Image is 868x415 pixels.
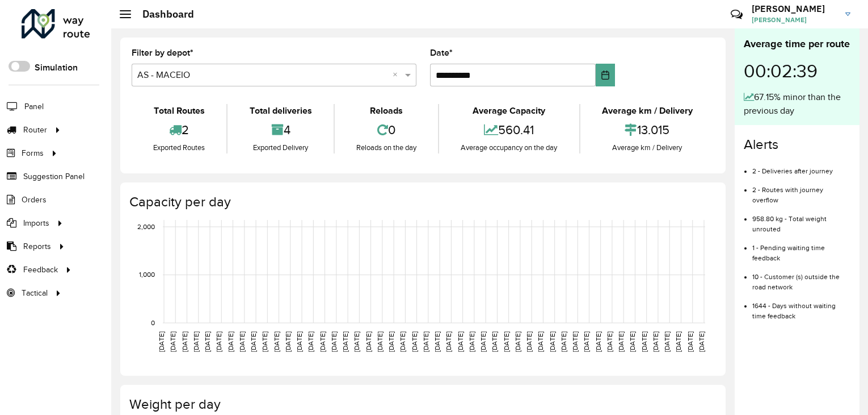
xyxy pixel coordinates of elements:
div: Reloads [338,104,435,118]
text: [DATE] [571,331,579,352]
text: [DATE] [537,331,544,352]
text: [DATE] [595,331,602,352]
text: [DATE] [192,331,200,352]
a: Quick Contact [724,2,749,27]
text: [DATE] [652,331,659,352]
h4: Alerts [744,136,850,153]
div: Average km / Delivery [583,104,711,118]
div: 00:02:39 [744,52,850,90]
text: [DATE] [227,331,234,352]
text: [DATE] [215,331,222,352]
text: [DATE] [525,331,533,352]
div: Total deliveries [230,104,330,118]
text: [DATE] [169,331,176,352]
div: 560.41 [442,118,576,142]
li: 2 - Deliveries after journey [752,157,850,176]
span: Clear all [393,68,402,82]
span: Router [23,124,47,136]
div: 2 [134,118,224,142]
h3: [PERSON_NAME] [752,3,837,14]
text: [DATE] [606,331,613,352]
span: Tactical [22,287,48,299]
span: Feedback [23,264,58,276]
span: Suggestion Panel [23,171,85,182]
text: [DATE] [342,331,349,352]
span: Forms [22,147,44,159]
span: [PERSON_NAME] [752,15,837,25]
text: [DATE] [307,331,314,352]
text: [DATE] [503,331,510,352]
text: [DATE] [686,331,694,352]
text: [DATE] [296,331,303,352]
span: Reports [23,240,51,252]
text: [DATE] [353,331,360,352]
span: Imports [23,217,49,229]
text: [DATE] [273,331,280,352]
text: [DATE] [433,331,441,352]
text: [DATE] [284,331,292,352]
div: Exported Routes [134,142,224,153]
text: [DATE] [422,331,429,352]
text: 0 [151,319,155,326]
li: 1 - Pending waiting time feedback [752,234,850,263]
text: [DATE] [641,331,648,352]
text: [DATE] [479,331,487,352]
text: [DATE] [399,331,406,352]
text: 2,000 [137,223,155,230]
text: [DATE] [629,331,636,352]
text: [DATE] [365,331,372,352]
div: Reloads on the day [338,142,435,153]
label: Filter by depot [132,46,193,60]
h2: Dashboard [131,8,194,20]
text: [DATE] [319,331,326,352]
li: 958.80 kg - Total weight unrouted [752,205,850,234]
text: [DATE] [698,331,705,352]
text: [DATE] [560,331,567,352]
div: 67.15% minor than the previous day [744,90,850,118]
div: 0 [338,118,435,142]
text: [DATE] [675,331,682,352]
text: [DATE] [549,331,556,352]
div: Exported Delivery [230,142,330,153]
text: [DATE] [491,331,498,352]
label: Date [430,46,453,60]
div: 4 [230,118,330,142]
h4: Capacity per day [129,194,714,210]
text: [DATE] [617,331,625,352]
div: Average km / Delivery [583,142,711,153]
text: [DATE] [181,331,188,352]
h4: Weight per day [129,396,714,413]
li: 1644 - Days without waiting time feedback [752,292,850,321]
text: [DATE] [387,331,395,352]
span: Panel [24,101,44,113]
button: Choose Date [596,64,615,86]
div: Average Capacity [442,104,576,118]
li: 2 - Routes with journey overflow [752,176,850,205]
text: [DATE] [376,331,384,352]
text: [DATE] [411,331,418,352]
span: Orders [22,194,47,206]
label: Simulation [35,61,78,74]
div: Average time per route [744,36,850,52]
text: [DATE] [330,331,338,352]
text: [DATE] [158,331,165,352]
text: [DATE] [663,331,671,352]
text: [DATE] [261,331,268,352]
text: [DATE] [514,331,521,352]
text: [DATE] [457,331,464,352]
text: [DATE] [445,331,452,352]
text: [DATE] [238,331,246,352]
div: Total Routes [134,104,224,118]
div: 13.015 [583,118,711,142]
div: Average occupancy on the day [442,142,576,153]
text: [DATE] [583,331,590,352]
text: [DATE] [468,331,475,352]
text: 1,000 [139,271,155,279]
li: 10 - Customer (s) outside the road network [752,263,850,292]
text: [DATE] [250,331,257,352]
text: [DATE] [204,331,211,352]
